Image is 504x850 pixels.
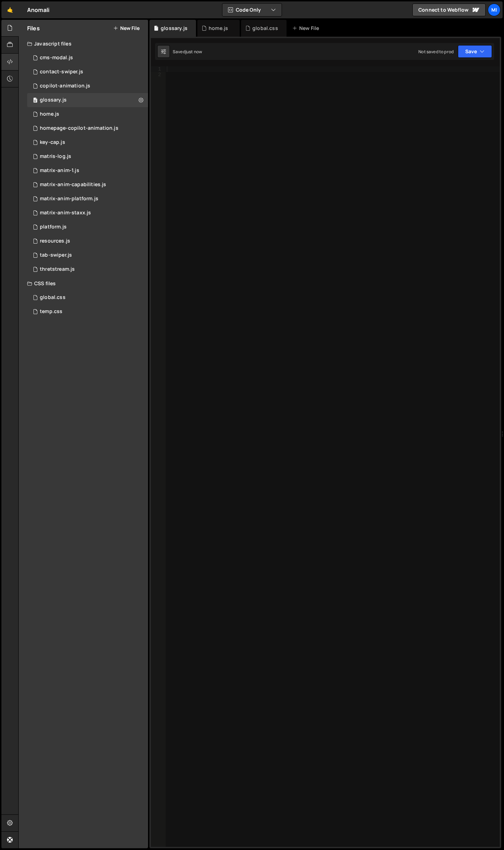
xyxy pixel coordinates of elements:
div: 15093/44927.js [27,79,148,93]
div: 15093/44497.js [27,178,148,192]
div: global.css [252,25,278,32]
div: matrix-anim-platform.js [40,196,98,202]
button: Code Only [222,4,282,16]
div: Saved [173,49,202,55]
a: 🤙 [1,1,19,18]
div: Anomali [27,6,49,14]
div: 15093/44053.js [27,248,148,262]
div: home.js [40,111,59,117]
div: homepage-copilot-animation.js [40,125,118,132]
div: home.js [209,25,228,32]
div: 15093/44488.js [27,135,148,149]
button: Save [458,45,492,58]
div: 15093/42555.js [27,262,148,276]
div: 15093/44972.js [27,149,148,164]
div: 15093/44024.js [27,220,148,234]
div: 15093/44951.js [27,121,148,135]
div: 15093/44560.js [27,206,148,220]
div: global.css [40,294,66,301]
div: matrix-anim-staxx.js [40,210,91,216]
div: New File [292,25,322,32]
div: key-cap.js [40,139,65,146]
h2: Files [27,24,40,32]
div: contact-swiper.js [40,69,83,75]
div: just now [185,49,202,55]
div: matrix-anim-1.js [40,167,79,174]
div: 2 [151,72,166,78]
div: matris-log.js [40,153,71,160]
div: glossary.js [161,25,188,32]
a: Mi [488,4,500,16]
div: 15093/44705.js [27,234,148,248]
div: resources.js [40,238,70,244]
div: matrix-anim-capabilities.js [40,182,106,188]
div: Javascript files [19,37,148,51]
div: 15093/43289.js [27,107,148,121]
div: 15093/44547.js [27,192,148,206]
div: 15093/41680.css [27,305,148,319]
div: thretstream.js [40,266,75,273]
span: 0 [33,98,37,104]
div: 15093/45675.js [27,93,148,107]
div: 15093/44468.js [27,164,148,178]
div: 15093/42609.js [27,51,148,65]
div: copilot-animation.js [40,83,90,89]
div: glossary.js [40,97,67,103]
div: tab-swiper.js [40,252,72,258]
div: CSS files [19,276,148,291]
div: platform.js [40,224,67,230]
div: 15093/39455.css [27,291,148,305]
div: cms-modal.js [40,55,73,61]
button: New File [113,25,140,31]
a: Connect to Webflow [412,4,486,16]
div: temp.css [40,308,62,315]
div: Not saved to prod [418,49,454,55]
div: 1 [151,66,166,72]
div: 15093/45360.js [27,65,148,79]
